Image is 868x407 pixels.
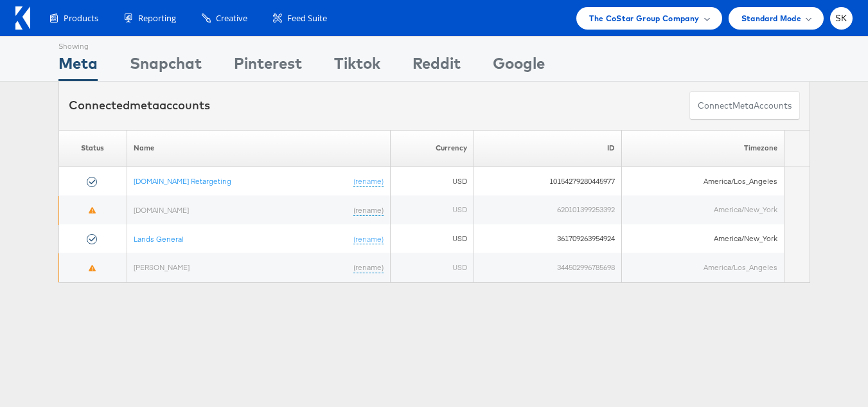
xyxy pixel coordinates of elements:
td: USD [390,195,474,224]
a: [PERSON_NAME] [134,262,190,271]
div: Meta [58,52,98,81]
td: 10154279280445977 [474,167,621,195]
th: Name [127,130,390,167]
a: (rename) [353,233,384,244]
td: 361709263954924 [474,224,621,253]
td: USD [390,253,474,282]
div: Google [493,52,545,81]
span: Feed Suite [287,12,327,24]
div: Connected accounts [69,97,210,114]
span: Reporting [138,12,176,24]
td: 344502996785698 [474,253,621,282]
td: America/Los_Angeles [621,167,784,195]
span: Standard Mode [741,12,801,25]
span: Creative [216,12,247,24]
div: Tiktok [334,52,380,81]
a: (rename) [353,176,384,186]
a: [DOMAIN_NAME] [134,204,189,214]
th: Currency [390,130,474,167]
div: Showing [58,37,98,52]
span: The CoStar Group Company [589,12,699,25]
div: Snapchat [130,52,202,81]
a: (rename) [353,262,384,273]
div: Reddit [412,52,461,81]
a: (rename) [353,204,384,215]
td: America/New_York [621,224,784,253]
span: meta [130,98,159,113]
a: Lands General [134,233,184,243]
span: SK [835,14,847,23]
td: 620101399253392 [474,195,621,224]
td: America/New_York [621,195,784,224]
th: Status [58,130,127,167]
td: USD [390,224,474,253]
button: ConnectmetaAccounts [689,91,800,120]
div: Pinterest [234,52,302,81]
a: [DOMAIN_NAME] Retargeting [134,176,231,185]
td: USD [390,167,474,195]
th: ID [474,130,621,167]
td: America/Los_Angeles [621,253,784,282]
th: Timezone [621,130,784,167]
span: meta [732,100,754,112]
span: Products [64,12,98,24]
